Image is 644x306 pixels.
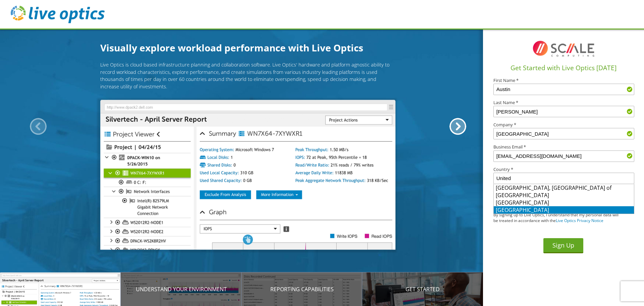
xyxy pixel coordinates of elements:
button: Sign Up [543,238,583,253]
label: Country * [493,167,634,172]
p: Live Optics is cloud based infrastructure planning and collaboration software. Live Optics' hardw... [100,61,395,90]
li: [GEOGRAPHIC_DATA] [494,191,634,199]
li: [GEOGRAPHIC_DATA] [494,206,634,214]
a: Live Optics Privacy Notice [556,218,603,223]
p: Understand your environment [121,285,241,293]
p: By signing up to Live Optics, I understand that my personal data will be treated in accordance wi... [493,212,620,224]
img: Introducing Live Optics [100,100,395,250]
label: Company * [493,123,634,127]
h1: Visually explore workload performance with Live Optics [100,41,395,55]
label: Last Name * [493,100,634,105]
img: live_optics_svg.svg [11,6,105,23]
img: I8TqFF2VWMAAAAASUVORK5CYII= [530,35,597,62]
h1: Get Started with Live Optics [DATE] [486,63,641,73]
p: Get Started [362,285,483,293]
li: [GEOGRAPHIC_DATA] [494,199,634,206]
p: Reporting Capabilities [241,285,362,293]
label: First Name * [493,78,634,83]
li: [GEOGRAPHIC_DATA], [GEOGRAPHIC_DATA] of [494,184,634,191]
label: Business Email * [493,145,634,149]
